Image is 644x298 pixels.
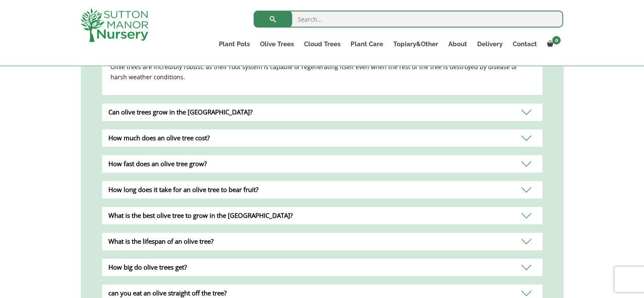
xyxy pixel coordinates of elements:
a: Contact [507,38,542,50]
a: About [443,38,472,50]
div: How big do olive trees get? [102,259,542,276]
a: Plant Pots [214,38,255,50]
div: How long does it take for an olive tree to bear fruit? [102,181,542,198]
div: How fast does an olive tree grow? [102,155,542,173]
a: Topiary&Other [388,38,443,50]
span: 0 [552,36,561,45]
a: Cloud Trees [299,38,345,50]
p: Olive trees are incredibly robust, as their root system is capable of regenerating itself even wh... [111,62,534,82]
div: How much does an olive tree cost? [102,129,542,147]
a: 0 [542,38,563,50]
img: logo [80,8,148,42]
a: Olive Trees [255,38,299,50]
div: What is the lifespan of an olive tree? [102,233,542,250]
div: Can olive trees grow in the [GEOGRAPHIC_DATA]? [102,103,542,121]
a: Plant Care [345,38,388,50]
input: Search... [254,11,563,28]
div: What is the best olive tree to grow in the [GEOGRAPHIC_DATA]? [102,207,542,224]
a: Delivery [472,38,507,50]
